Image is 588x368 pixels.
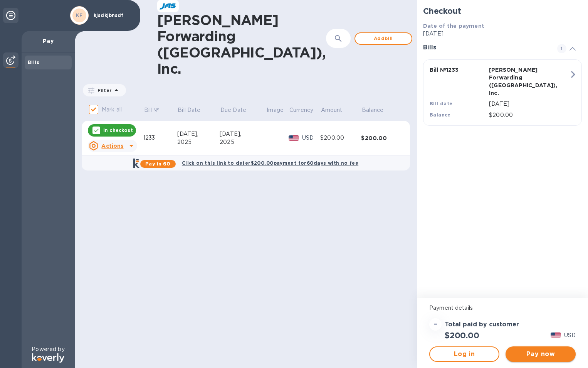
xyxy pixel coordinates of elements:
span: Balance [362,106,393,114]
b: Bill date [430,101,453,106]
p: Bill № [144,106,160,114]
p: [DATE] [423,30,582,38]
span: Due Date [220,106,256,114]
div: [DATE], [177,130,220,138]
h2: Checkout [423,6,582,16]
div: 2025 [220,138,266,146]
p: Image [267,106,284,114]
b: Balance [430,112,451,118]
b: Bills [28,59,39,65]
div: = [429,318,442,331]
div: $200.00 [361,134,402,142]
div: 1233 [143,134,177,142]
p: Mark all [102,106,122,114]
button: Pay now [506,346,576,362]
p: In checkout [103,127,133,133]
span: Pay now [512,349,570,359]
p: kjsdkjbnsdf [94,13,132,18]
b: KF [76,12,83,18]
span: Bill № [144,106,170,114]
button: Bill №1233[PERSON_NAME] Forwarding ([GEOGRAPHIC_DATA]), Inc.Bill date[DATE]Balance$200.00 [423,59,582,126]
p: Filter [94,87,112,94]
h3: Bills [423,44,548,51]
img: USD [289,135,299,141]
p: [DATE] [489,100,569,108]
p: USD [302,134,320,142]
p: Balance [362,106,383,114]
div: [DATE], [220,130,266,138]
span: Log in [436,349,492,359]
span: Amount [321,106,353,114]
h1: [PERSON_NAME] Forwarding ([GEOGRAPHIC_DATA]), Inc. [157,12,326,77]
p: Powered by [32,345,64,353]
span: Add bill [361,34,405,43]
img: USD [551,333,561,338]
p: $200.00 [489,111,569,119]
img: Logo [32,353,64,363]
p: USD [564,331,576,339]
div: 2025 [177,138,220,146]
p: Bill № 1233 [430,66,486,74]
b: Click on this link to defer $200.00 payment for 60 days with no fee [182,160,358,166]
p: Due Date [220,106,246,114]
p: Currency [289,106,313,114]
div: $200.00 [320,134,361,142]
h3: Total paid by customer [445,321,519,328]
p: Amount [321,106,343,114]
span: Bill Date [178,106,210,114]
u: Actions [101,143,123,149]
h2: $200.00 [445,331,479,340]
span: 1 [557,44,566,53]
p: Pay [28,37,69,45]
p: Payment details [429,304,576,312]
button: Log in [429,346,499,362]
b: Pay in 60 [145,161,170,167]
b: Date of the payment [423,23,484,29]
p: Bill Date [178,106,200,114]
button: Addbill [354,32,412,45]
p: [PERSON_NAME] Forwarding ([GEOGRAPHIC_DATA]), Inc. [489,66,545,97]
